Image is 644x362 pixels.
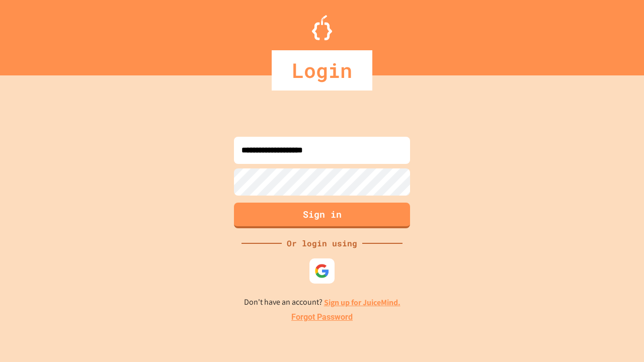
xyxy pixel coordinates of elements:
button: Sign in [234,203,410,228]
p: Don't have an account? [244,296,400,309]
div: Or login using [282,237,362,249]
img: google-icon.svg [314,263,330,279]
img: Logo.svg [312,15,332,40]
a: Forgot Password [291,311,353,323]
div: Login [272,50,372,90]
a: Sign up for JuiceMind. [324,297,400,308]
